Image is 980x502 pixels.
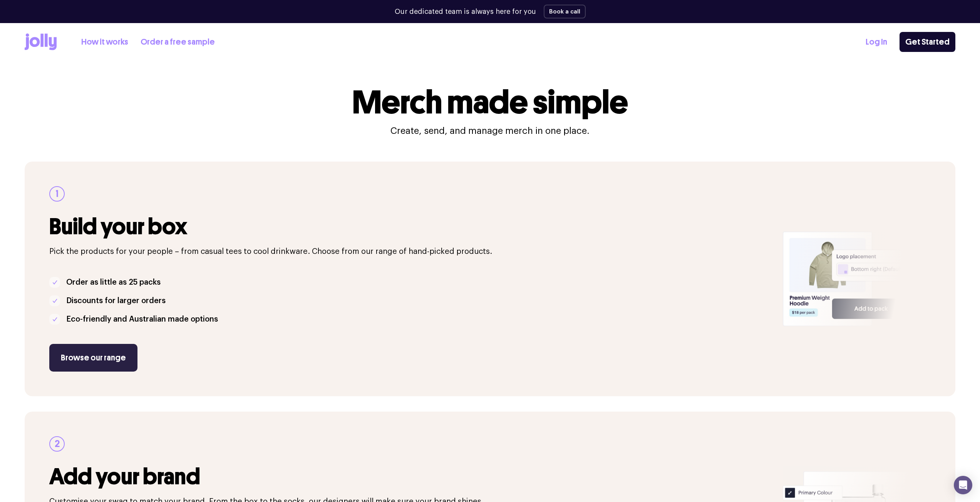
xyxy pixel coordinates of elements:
[81,36,128,48] a: How it works
[49,245,774,258] p: Pick the products for your people – from casual tees to cool drinkware. Choose from our range of ...
[49,186,65,202] div: 1
[141,36,215,48] a: Order a free sample
[395,7,536,17] p: Our dedicated team is always here for you
[390,125,590,137] p: Create, send, and manage merch in one place.
[900,32,955,52] a: Get Started
[66,295,166,307] p: Discounts for larger orders
[49,436,65,452] div: 2
[49,464,774,489] h3: Add your brand
[66,313,218,325] p: Eco-friendly and Australian made options
[954,476,972,494] div: Open Intercom Messenger
[66,276,161,289] p: Order as little as 25 packs
[49,344,137,372] a: Browse our range
[49,214,774,239] h3: Build your box
[544,5,586,18] button: Book a call
[352,86,628,118] h1: Merch made simple
[866,36,887,48] a: Log In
